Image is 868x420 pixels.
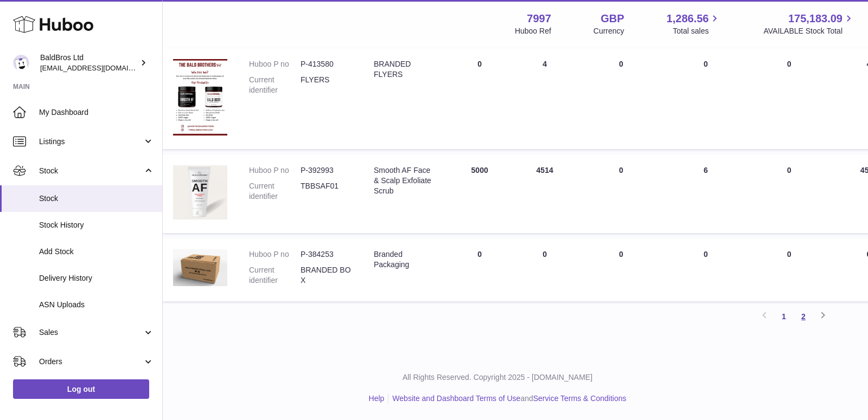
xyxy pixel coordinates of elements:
[577,48,665,149] td: 0
[447,238,512,302] td: 0
[39,137,143,147] span: Listings
[301,181,352,202] dd: TBBSAF01
[667,11,722,36] a: 1,286.56 Total sales
[447,48,512,149] td: 0
[665,154,746,233] td: 6
[249,181,301,202] dt: Current identifier
[39,273,154,283] span: Delivery History
[667,11,709,26] span: 1,286.56
[39,220,154,230] span: Stock History
[39,357,143,367] span: Orders
[388,393,626,404] li: and
[533,394,627,403] a: Service Terms & Conditions
[447,154,512,233] td: 5000
[301,265,352,286] dd: BRANDED BOX
[774,307,794,326] a: 1
[392,394,520,403] a: Website and Dashboard Terms of Use
[39,247,154,257] span: Add Stock
[787,60,792,68] span: 0
[173,249,227,287] img: product image
[39,107,154,118] span: My Dashboard
[665,238,746,302] td: 0
[173,59,227,135] img: product image
[577,238,665,302] td: 0
[249,165,301,176] dt: Huboo P no
[39,300,154,310] span: ASN Uploads
[374,249,436,270] div: Branded Packaging
[39,166,143,176] span: Stock
[154,372,841,383] p: All Rights Reserved. Copyright 2025 - [DOMAIN_NAME]
[39,193,154,204] span: Stock
[13,379,149,399] a: Log out
[787,250,792,259] span: 0
[512,48,577,149] td: 4
[763,26,855,36] span: AVAILABLE Stock Total
[249,75,301,95] dt: Current identifier
[788,11,843,26] span: 175,183.09
[40,53,138,73] div: BaldBros Ltd
[249,249,301,260] dt: Huboo P no
[673,26,721,36] span: Total sales
[301,165,352,176] dd: P-392993
[512,238,577,302] td: 0
[369,394,385,403] a: Help
[593,26,624,36] div: Currency
[577,154,665,233] td: 0
[39,327,143,338] span: Sales
[173,165,227,219] img: product image
[527,11,551,26] strong: 7997
[301,249,352,260] dd: P-384253
[374,59,436,80] div: BRANDED FLYERS
[787,166,792,175] span: 0
[512,154,577,233] td: 4514
[301,59,352,69] dd: P-413580
[249,59,301,69] dt: Huboo P no
[40,63,159,72] span: [EMAIL_ADDRESS][DOMAIN_NAME]
[515,26,551,36] div: Huboo Ref
[13,55,29,71] img: baldbrothersblog@gmail.com
[763,11,855,36] a: 175,183.09 AVAILABLE Stock Total
[665,48,746,149] td: 0
[249,265,301,286] dt: Current identifier
[374,165,436,196] div: Smooth AF Face & Scalp Exfoliate Scrub
[794,307,813,326] a: 2
[301,75,352,95] dd: FLYERS
[601,11,624,26] strong: GBP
